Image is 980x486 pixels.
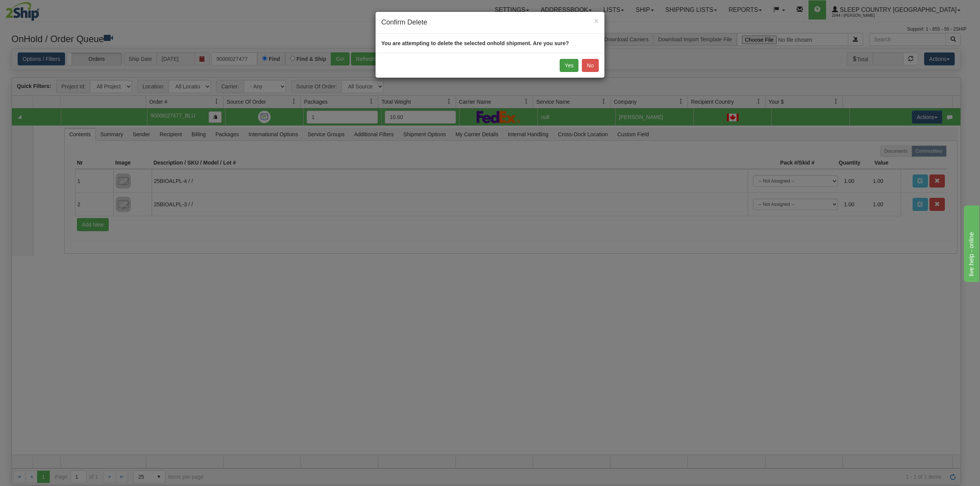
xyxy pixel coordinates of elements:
[582,59,599,72] button: No
[381,18,599,28] h4: Confirm Delete
[381,40,569,46] strong: You are attempting to delete the selected onhold shipment. Are you sure?
[962,204,979,282] iframe: chat widget
[594,16,599,25] span: ×
[6,5,71,14] div: live help - online
[594,17,599,25] button: Close
[560,59,578,72] button: Yes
